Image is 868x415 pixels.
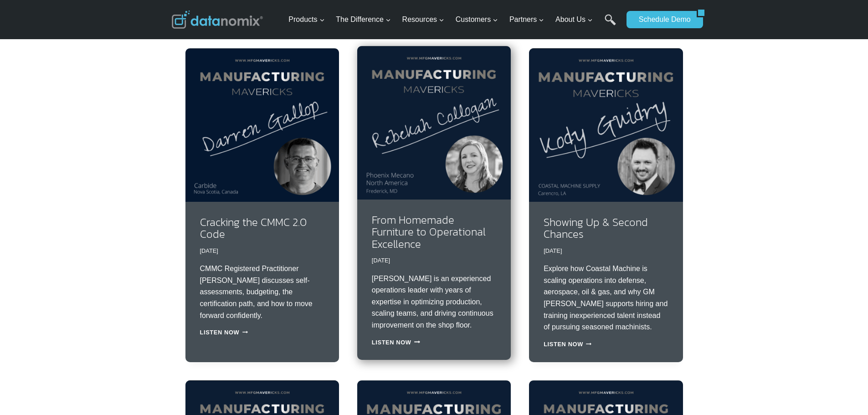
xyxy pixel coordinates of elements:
span: About Us [555,14,593,26]
a: Listen Now [200,329,248,336]
a: Terms [36,166,50,172]
a: Search [605,14,616,35]
img: Rebekah Collogan Vice President, Operations at Phoenix Mecano USA [357,46,511,200]
a: From Homemade Furniture to Operational Excellence [372,212,486,252]
p: Explore how Coastal Machine is scaling operations into defense, aerospace, oil & gas, and why GM ... [544,263,668,333]
p: [PERSON_NAME] is an experienced operations leader with years of expertise in optimizing productio... [372,273,496,331]
time: [DATE] [372,256,390,265]
span: The Difference [336,14,391,26]
a: Schedule Demo [627,11,697,28]
span: Resources [402,14,444,26]
span: Products [288,14,324,26]
a: Privacy Policy [58,166,88,172]
span: Customers [456,14,498,26]
a: Listen Now [372,339,420,346]
img: Cracking the CMMC 2.0 Code with Darren Gallop [185,48,339,202]
a: Listen Now [544,341,592,348]
nav: Primary Navigation [285,5,622,35]
a: Showing Up & Second Chances [544,214,648,242]
time: [DATE] [200,246,218,256]
span: Company [144,38,170,46]
time: [DATE] [544,246,562,256]
img: Datanomix [172,10,263,29]
span: Partners [509,14,544,26]
p: CMMC Registered Practitioner [PERSON_NAME] discusses self-assessments, budgeting, the certificati... [200,263,324,321]
a: Cracking the CMMC 2.0 Code [200,214,307,242]
span: Last Name [144,0,173,9]
img: Kody Guidry, General Manager at Coastal Machine Supply on Manufacturing Mavericks [529,48,683,202]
